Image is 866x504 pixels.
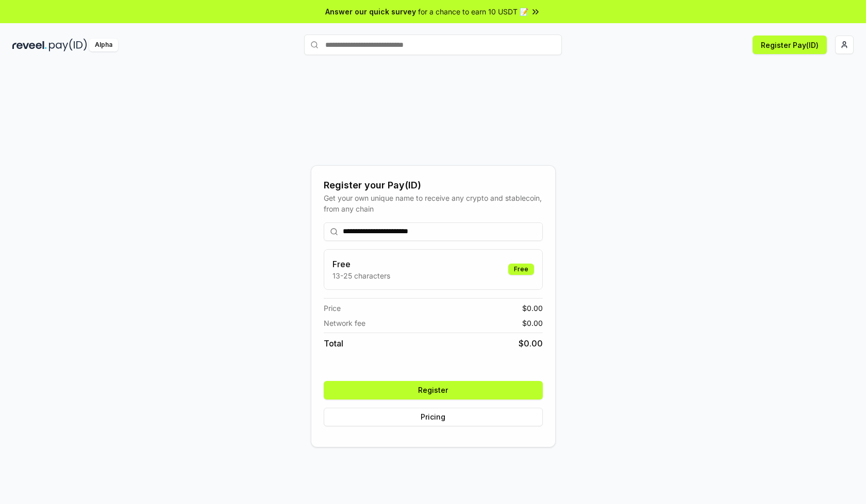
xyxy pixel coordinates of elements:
img: pay_id [49,39,87,51]
div: Alpha [89,39,118,51]
div: Register your Pay(ID) [324,178,543,193]
h3: Free [332,258,390,270]
span: $ 0.00 [522,318,543,328]
span: Total [324,337,343,350]
img: reveel_dark [12,39,47,51]
span: $ 0.00 [519,337,543,350]
span: Answer our quick survey [325,6,416,17]
p: 13-25 characters [332,270,390,281]
span: Price [324,303,341,314]
span: for a chance to earn 10 USDT 📝 [418,6,528,17]
button: Register [324,381,543,399]
span: $ 0.00 [522,303,543,314]
button: Pricing [324,408,543,426]
span: Network fee [324,318,365,328]
button: Register Pay(ID) [753,36,827,54]
div: Free [508,264,534,275]
div: Get your own unique name to receive any crypto and stablecoin, from any chain [324,193,543,214]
